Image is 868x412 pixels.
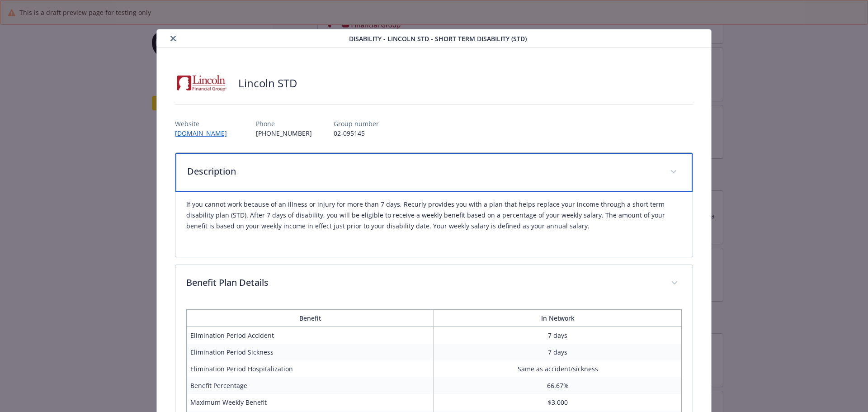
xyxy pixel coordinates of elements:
[186,394,434,411] td: Maximum Weekly Benefit
[186,360,434,377] td: Elimination Period Hospitalization
[434,344,682,360] td: 7 days
[256,128,312,138] p: [PHONE_NUMBER]
[334,128,379,138] p: 02-095145
[349,34,527,43] span: Disability - Lincoln STD - Short Term Disability (STD)
[175,129,234,137] a: [DOMAIN_NAME]
[334,119,379,128] p: Group number
[434,360,682,377] td: Same as accident/sickness
[186,199,682,232] p: If you cannot work because of an illness or injury for more than 7 days, Recurly provides you wit...
[175,70,229,97] img: Lincoln Financial Group
[186,276,660,289] p: Benefit Plan Details
[238,76,297,91] h2: Lincoln STD
[434,377,682,394] td: 66.67%
[168,33,179,44] button: close
[175,265,693,302] div: Benefit Plan Details
[175,119,234,128] p: Website
[186,377,434,394] td: Benefit Percentage
[186,344,434,360] td: Elimination Period Sickness
[256,119,312,128] p: Phone
[175,153,693,192] div: Description
[175,192,693,257] div: Description
[434,394,682,411] td: $3,000
[434,310,682,327] th: In Network
[186,310,434,327] th: Benefit
[187,165,660,178] p: Description
[434,327,682,344] td: 7 days
[186,327,434,344] td: Elimination Period Accident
